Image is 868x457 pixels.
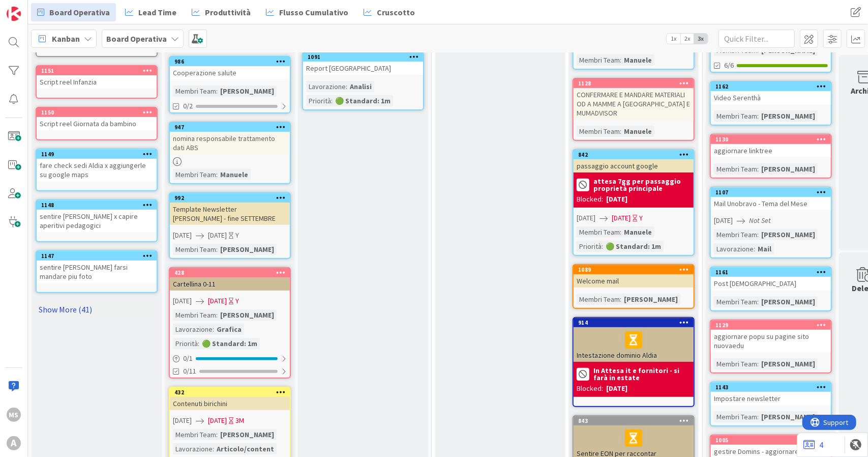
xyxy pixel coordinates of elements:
div: 1089 [578,266,694,273]
div: [PERSON_NAME] [759,411,818,422]
div: 428 [174,269,290,276]
span: Cruscotto [377,6,415,18]
span: Support [21,2,46,14]
div: Contenuti birichini [170,397,290,410]
div: Script reel Giornata da bambino [37,117,157,130]
div: Articolo/content [214,443,277,454]
div: 1143Impostare newsletter [711,383,831,405]
div: [PERSON_NAME] [218,244,277,255]
img: Visit kanbanzone.com [7,7,21,21]
span: Kanban [52,33,80,45]
span: 6/6 [724,60,734,71]
div: 947 [174,124,290,131]
span: [DATE] [208,296,227,306]
span: 2x [680,34,694,44]
span: : [213,324,214,335]
div: [PERSON_NAME] [759,358,818,369]
div: 432 [170,388,290,397]
span: : [216,85,218,97]
div: Manuele [218,169,251,180]
span: : [213,443,214,454]
div: 914Intestazione dominio Aldia [574,318,694,362]
a: 1128CONFERMARE E MANDARE MATERIALI OD A MAMME A [GEOGRAPHIC_DATA] E MUMADVISORMembri Team:Manuele [573,78,695,141]
div: [PERSON_NAME] [759,229,818,240]
i: Not Set [749,216,771,225]
span: : [216,309,218,321]
div: Y [235,230,239,241]
div: 986 [174,58,290,65]
div: Mail [755,243,774,254]
div: 1149 [41,151,157,158]
div: 1151Script reel Infanzia [37,66,157,89]
a: Produttività [186,3,257,21]
div: Membri Team [173,85,216,97]
a: 986Cooperazione saluteMembri Team:[PERSON_NAME]0/2 [169,56,291,113]
div: Cartellina 0-11 [170,277,290,291]
div: 1147sentire [PERSON_NAME] farsi mandare piu foto [37,251,157,283]
div: 1151 [37,66,157,75]
div: Membri Team [714,229,757,240]
div: Membri Team [577,226,620,238]
a: 947nomina responsabile trattamento dati ABSMembri Team:Manuele [169,122,291,184]
div: 914 [574,318,694,327]
a: 1149fare check sedi Aldia x aggiungerle su google maps [36,149,158,191]
div: 1129 [711,321,831,330]
div: 992Template Newsletter [PERSON_NAME] - fine SETTEMBRE [170,193,290,225]
span: Lead Time [138,6,176,18]
div: Manuele [621,126,654,137]
div: Blocked: [577,194,603,205]
div: 1128 [578,80,694,87]
div: Analisi [347,81,374,92]
div: 843 [578,417,694,424]
div: Membri Team [714,110,757,122]
span: : [216,244,218,255]
div: 947 [170,123,290,132]
div: 1148 [41,202,157,209]
div: 1129aggiornare popu su pagine sito nuovaedu [711,321,831,352]
div: [PERSON_NAME] [218,309,277,321]
span: : [757,296,759,307]
div: 1143 [715,384,831,391]
div: 1089Welcome mail [574,265,694,288]
div: 1129 [715,322,831,329]
div: 1148sentire [PERSON_NAME] x capire aperitivi pedagogici [37,201,157,232]
a: 842passaggio account googleattesa 7gg per passaggio proprietà principaleBlocked:[DATE][DATE][DATE... [573,149,695,256]
a: 1107Mail Unobravo - Tema del Mese[DATE]Not SetMembri Team:[PERSON_NAME]Lavorazione:Mail [710,187,832,259]
div: 428Cartellina 0-11 [170,268,290,291]
div: Mail Unobravo - Tema del Mese [711,197,831,210]
div: Lavorazione [173,324,213,335]
div: 842 [578,151,694,158]
div: Script reel Infanzia [37,75,157,89]
div: 432Contenuti birichini [170,388,290,410]
a: 1129aggiornare popu su pagine sito nuovaeduMembri Team:[PERSON_NAME] [710,320,832,374]
span: : [346,81,347,92]
div: 1150Script reel Giornata da bambino [37,108,157,130]
span: [DATE] [173,230,192,241]
div: sentire [PERSON_NAME] farsi mandare piu foto [37,261,157,283]
div: 843 [574,416,694,425]
div: Lavorazione [714,243,754,254]
div: 1161 [711,268,831,277]
span: : [198,338,199,349]
span: : [757,229,759,240]
b: In Attesa it e fornitori - si farà in estate [593,367,691,381]
a: 1143Impostare newsletterMembri Team:[PERSON_NAME] [710,382,832,426]
div: Membri Team [173,309,216,321]
a: 1130aggiornare linktreeMembri Team:[PERSON_NAME] [710,134,832,179]
div: Membri Team [577,126,620,137]
span: 3x [694,34,708,44]
div: Template Newsletter [PERSON_NAME] - fine SETTEMBRE [170,203,290,225]
div: aggiornare popu su pagine sito nuovaedu [711,330,831,352]
span: : [757,411,759,422]
span: : [216,429,218,440]
div: 1128CONFERMARE E MANDARE MATERIALI OD A MAMME A [GEOGRAPHIC_DATA] E MUMADVISOR [574,79,694,120]
span: : [620,54,621,66]
div: 1130 [715,136,831,143]
div: 1162Video Serenthà [711,82,831,104]
div: sentire [PERSON_NAME] x capire aperitivi pedagogici [37,210,157,232]
div: passaggio account google [574,159,694,173]
input: Quick Filter... [719,30,795,48]
div: 947nomina responsabile trattamento dati ABS [170,123,290,154]
div: 1149 [37,150,157,159]
a: 1151Script reel Infanzia [36,65,158,99]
